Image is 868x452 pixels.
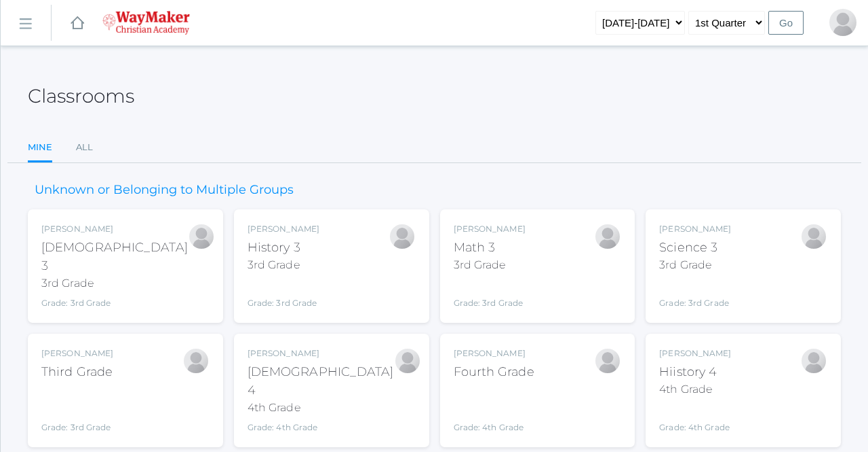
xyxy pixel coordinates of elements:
a: All [76,134,93,161]
div: Grade: 3rd Grade [454,279,526,309]
div: [PERSON_NAME] [454,223,526,235]
div: [PERSON_NAME] [248,347,394,360]
div: [PERSON_NAME] [41,347,113,360]
div: Josh Bennett [394,347,421,375]
div: Third Grade [41,363,113,381]
div: Grade: 4th Grade [248,421,394,434]
div: Fourth Grade [454,363,534,381]
div: Grade: 4th Grade [659,403,731,434]
div: [DEMOGRAPHIC_DATA] 4 [248,363,394,400]
div: Josh Bennett [389,223,416,250]
div: [DEMOGRAPHIC_DATA] 3 [41,239,188,275]
div: Science 3 [659,239,731,257]
div: [PERSON_NAME] [659,347,731,360]
div: Grade: 3rd Grade [248,279,319,309]
div: Josh Bennett [829,9,856,36]
div: Josh Bennett [800,347,827,375]
div: 3rd Grade [659,257,731,273]
div: Josh Bennett [594,347,621,375]
img: waymaker-logo-stack-white-1602f2b1af18da31a5905e9982d058868370996dac5278e84edea6dabf9a3315.png [102,11,190,35]
div: [PERSON_NAME] [248,223,319,235]
div: Hiistory 4 [659,363,731,381]
div: Grade: 4th Grade [454,387,534,434]
div: Josh Bennett [800,223,827,250]
a: Mine [28,134,52,163]
div: 3rd Grade [41,275,188,292]
div: Josh Bennett [182,347,210,375]
div: Grade: 3rd Grade [659,279,731,309]
div: Josh Bennett [594,223,621,250]
div: 3rd Grade [454,257,526,273]
div: [PERSON_NAME] [41,223,188,235]
h3: Unknown or Belonging to Multiple Groups [28,184,300,197]
div: Josh Bennett [188,223,215,250]
div: Grade: 3rd Grade [41,387,113,434]
div: 3rd Grade [248,257,319,273]
div: 4th Grade [248,400,394,416]
div: 4th Grade [659,381,731,398]
div: [PERSON_NAME] [659,223,731,235]
div: Math 3 [454,239,526,257]
div: [PERSON_NAME] [454,347,534,360]
div: History 3 [248,239,319,257]
div: Grade: 3rd Grade [41,297,188,309]
h2: Classrooms [28,86,134,107]
input: Go [768,11,804,35]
